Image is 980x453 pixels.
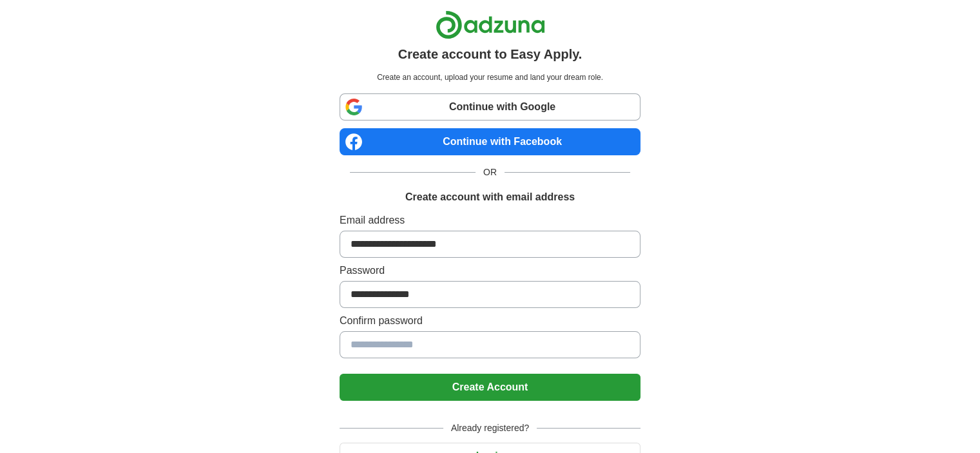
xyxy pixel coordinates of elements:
[476,166,504,179] span: OR
[340,128,640,155] a: Continue with Facebook
[340,213,640,228] label: Email address
[340,93,640,120] a: Continue with Google
[405,189,575,205] h1: Create account with email address
[342,72,638,83] p: Create an account, upload your resume and land your dream role.
[443,421,537,435] span: Already registered?
[398,44,582,64] h1: Create account to Easy Apply.
[436,10,545,39] img: Adzuna logo
[340,313,640,329] label: Confirm password
[340,374,640,401] button: Create Account
[340,263,640,278] label: Password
